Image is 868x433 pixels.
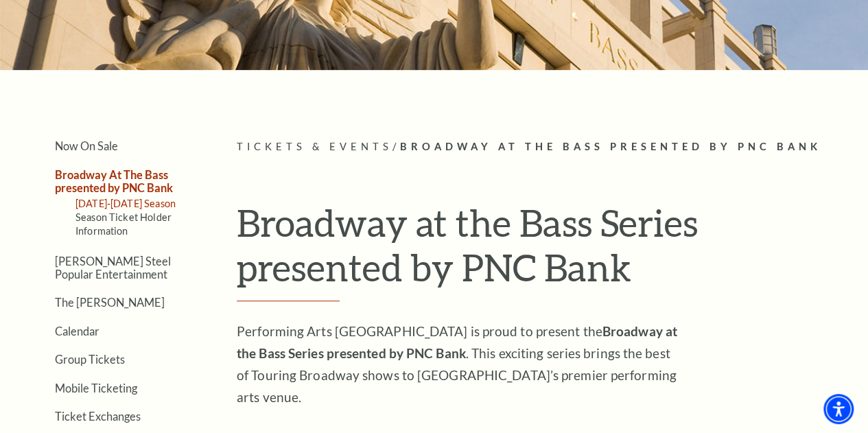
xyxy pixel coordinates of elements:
a: Broadway At The Bass presented by PNC Bank [55,168,173,194]
a: The [PERSON_NAME] [55,296,165,309]
span: Tickets & Events [237,141,392,152]
a: Group Tickets [55,353,125,366]
a: Now On Sale [55,139,118,152]
a: Ticket Exchanges [55,410,141,423]
div: Accessibility Menu [823,394,854,424]
span: Broadway At The Bass presented by PNC Bank [400,141,821,152]
a: Mobile Ticketing [55,382,137,395]
p: Performing Arts [GEOGRAPHIC_DATA] is proud to present the . This exciting series brings the best ... [237,320,683,408]
p: / [237,139,854,156]
a: Season Ticket Holder Information [75,211,172,237]
a: [DATE]-[DATE] Season [75,198,176,209]
h1: Broadway at the Bass Series presented by PNC Bank [237,200,854,301]
a: [PERSON_NAME] Steel Popular Entertainment [55,255,171,281]
a: Calendar [55,325,99,338]
strong: Broadway at the Bass Series presented by PNC Bank [237,323,677,361]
